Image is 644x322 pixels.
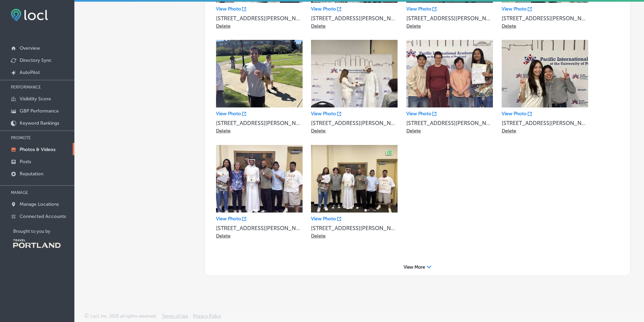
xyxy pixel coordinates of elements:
[502,6,527,12] p: View Photo
[502,111,527,117] p: View Photo
[502,15,588,22] p: [STREET_ADDRESS][PERSON_NAME]
[20,108,59,114] p: GBP Performance
[502,23,516,29] p: Delete
[20,159,31,165] p: Posts
[502,6,532,12] a: View Photo
[404,265,425,270] span: View More
[216,23,231,29] p: Delete
[406,111,436,117] a: View Photo
[216,145,303,213] img: Collection thumbnail
[311,120,398,126] p: [STREET_ADDRESS][PERSON_NAME]
[193,314,221,322] a: Privacy Policy
[311,128,326,134] p: Delete
[216,15,303,22] p: [STREET_ADDRESS][PERSON_NAME]
[406,23,421,29] p: Delete
[311,145,398,213] img: Collection thumbnail
[13,229,74,234] p: Brought to you by
[20,171,43,177] p: Reputation
[311,225,398,231] p: [STREET_ADDRESS][PERSON_NAME]
[216,6,241,12] p: View Photo
[162,314,188,322] a: Terms of Use
[20,96,51,102] p: Visibility Score
[90,314,157,319] p: Locl, Inc. 2025 all rights reserved.
[20,147,55,152] p: Photos & Videos
[502,128,516,134] p: Delete
[216,216,241,222] p: View Photo
[311,216,336,222] p: View Photo
[502,111,532,117] a: View Photo
[406,111,431,117] p: View Photo
[311,111,341,117] a: View Photo
[406,120,493,126] p: [STREET_ADDRESS][PERSON_NAME]
[20,214,66,219] p: Connected Accounts
[216,128,231,134] p: Delete
[216,40,303,107] img: Collection thumbnail
[20,70,40,75] p: AutoPilot
[311,23,326,29] p: Delete
[311,6,336,12] p: View Photo
[216,216,246,222] a: View Photo
[311,15,398,22] p: [STREET_ADDRESS][PERSON_NAME]
[20,120,59,126] p: Keyword Rankings
[406,6,431,12] p: View Photo
[20,45,40,51] p: Overview
[20,201,59,207] p: Manage Locations
[216,120,303,126] p: [STREET_ADDRESS][PERSON_NAME]
[502,40,588,107] img: Collection thumbnail
[406,128,421,134] p: Delete
[311,233,326,239] p: Delete
[502,120,588,126] p: [STREET_ADDRESS][PERSON_NAME]
[216,233,231,239] p: Delete
[216,6,246,12] a: View Photo
[311,6,341,12] a: View Photo
[216,111,246,117] a: View Photo
[11,9,48,21] img: fda3e92497d09a02dc62c9cd864e3231.png
[406,15,493,22] p: [STREET_ADDRESS][PERSON_NAME]
[311,40,398,107] img: Collection thumbnail
[216,111,241,117] p: View Photo
[406,40,493,107] img: Collection thumbnail
[13,239,61,248] img: Travel Portland
[216,225,303,231] p: [STREET_ADDRESS][PERSON_NAME]
[406,6,436,12] a: View Photo
[311,216,341,222] a: View Photo
[311,111,336,117] p: View Photo
[20,57,52,63] p: Directory Sync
